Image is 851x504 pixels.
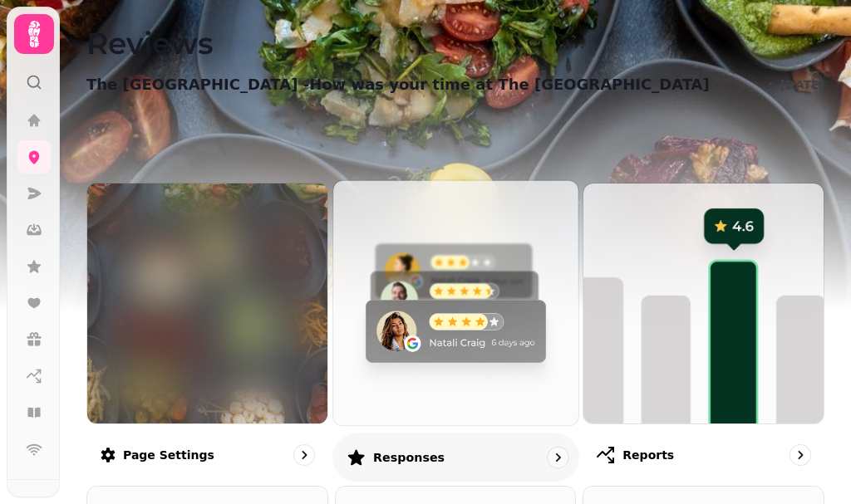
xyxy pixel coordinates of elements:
[792,447,809,463] svg: go to
[86,73,710,96] p: The [GEOGRAPHIC_DATA] - How was your time at The [GEOGRAPHIC_DATA]
[296,447,312,463] svg: go to
[373,448,445,465] p: Responses
[123,447,214,463] p: Page settings
[549,448,566,465] svg: go to
[86,183,328,479] a: Page settingsHow was your time at The West RoomPage settings
[332,179,578,482] a: ResponsesResponses
[583,183,824,423] img: Reports
[117,250,297,356] img: How was your time at The West Room
[583,183,824,479] a: ReportsReports
[321,169,590,438] img: Responses
[780,76,824,93] p: [DATE]
[622,447,674,463] p: Reports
